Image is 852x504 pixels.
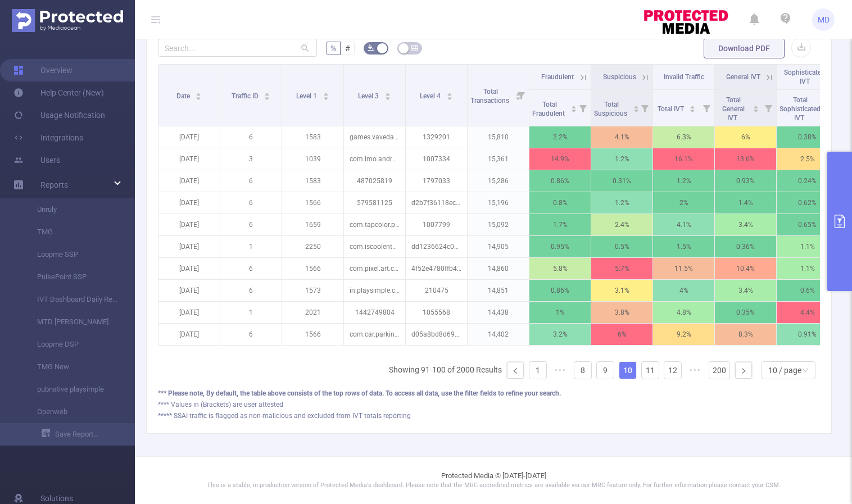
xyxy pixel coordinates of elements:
[529,280,591,301] p: 0.86%
[22,198,121,221] a: Unruly
[195,91,202,98] div: Sort
[42,423,135,446] a: Save Report...
[777,280,838,301] p: 0.6%
[13,104,105,126] a: Usage Notification
[22,288,121,311] a: IVT Dashboard Daily Report
[575,90,591,126] i: Filter menu
[384,91,391,94] i: icon: caret-up
[653,324,714,345] p: 9.2%
[653,170,714,192] p: 1.2%
[220,236,282,257] p: 1
[777,236,838,257] p: 1.1%
[768,362,801,379] div: 10 / page
[220,126,282,148] p: 6
[529,214,591,235] p: 1.7%
[406,148,467,170] p: 1007334
[541,73,574,81] span: Fraudulent
[368,44,374,51] i: icon: bg-colors
[264,91,270,98] div: Sort
[468,324,529,345] p: 14,402
[22,401,121,423] a: Openweb
[591,280,652,301] p: 3.1%
[158,148,220,170] p: [DATE]
[323,91,329,94] i: icon: caret-up
[220,302,282,323] p: 1
[264,91,270,94] i: icon: caret-up
[468,192,529,214] p: 15,196
[653,302,714,323] p: 4.8%
[722,96,745,122] span: Total General IVT
[529,170,591,192] p: 0.86%
[22,378,121,401] a: pubnative playsimple
[753,104,759,107] i: icon: caret-up
[715,280,776,301] p: 3.4%
[529,148,591,170] p: 14.9%
[512,367,519,374] i: icon: left
[591,214,652,235] p: 2.4%
[653,126,714,148] p: 6.3%
[220,258,282,279] p: 6
[726,73,760,81] span: General IVT
[358,92,380,100] span: Level 3
[637,90,652,126] i: Filter menu
[715,236,776,257] p: 0.36%
[529,192,591,214] p: 0.8%
[597,362,614,379] a: 9
[633,104,639,107] i: icon: caret-up
[653,214,714,235] p: 4.1%
[158,170,220,192] p: [DATE]
[591,236,652,257] p: 0.5%
[653,148,714,170] p: 16.1%
[596,361,614,379] li: 9
[344,324,405,345] p: com.car.parking.bus.mania.traffic.jam
[709,361,730,379] li: 200
[709,362,729,379] a: 200
[22,356,121,378] a: TMG New
[642,362,659,379] a: 11
[715,214,776,235] p: 3.4%
[641,361,659,379] li: 11
[40,174,68,196] a: Reports
[446,96,452,99] i: icon: caret-down
[196,96,202,99] i: icon: caret-down
[468,280,529,301] p: 14,851
[220,324,282,345] p: 6
[158,324,220,345] p: [DATE]
[570,104,577,111] div: Sort
[22,266,121,288] a: PulsePoint SSP
[591,258,652,279] p: 5.7%
[532,101,567,117] span: Total Fraudulent
[282,170,343,192] p: 1583
[664,362,681,379] a: 12
[158,192,220,214] p: [DATE]
[232,92,260,100] span: Traffic ID
[529,258,591,279] p: 5.8%
[158,258,220,279] p: [DATE]
[715,324,776,345] p: 8.3%
[176,92,192,100] span: Date
[406,170,467,192] p: 1797033
[653,280,714,301] p: 4%
[760,90,776,126] i: Filter menu
[344,258,405,279] p: com.pixel.art.coloring.color.number
[529,302,591,323] p: 1%
[570,108,577,111] i: icon: caret-down
[135,456,852,504] footer: Protected Media © [DATE]-[DATE]
[158,280,220,301] p: [DATE]
[699,90,714,126] i: Filter menu
[715,126,776,148] p: 6%
[158,236,220,257] p: [DATE]
[529,126,591,148] p: 2.2%
[468,302,529,323] p: 14,438
[158,411,820,421] div: ***** SSAI traffic is flagged as non-malicious and excluded from IVT totals reporting
[158,214,220,235] p: [DATE]
[653,258,714,279] p: 11.5%
[163,481,824,491] p: This is a stable, in production version of Protected Media's dashboard. Please note that the MRC ...
[468,126,529,148] p: 15,810
[158,126,220,148] p: [DATE]
[591,324,652,345] p: 6%
[690,108,696,111] i: icon: caret-down
[551,361,569,379] li: Previous 5 Pages
[470,88,511,105] span: Total Transactions
[529,236,591,257] p: 0.95%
